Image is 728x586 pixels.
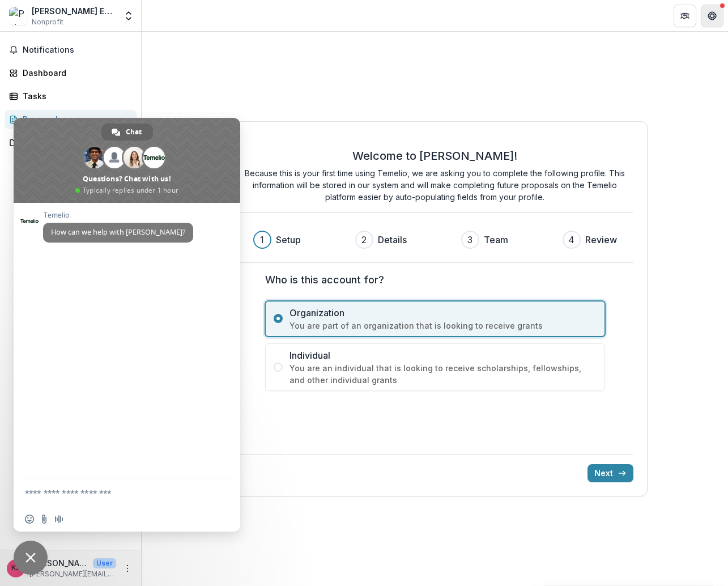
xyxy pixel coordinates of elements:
[260,233,264,247] div: 1
[701,5,723,27] button: Get Help
[290,306,597,320] span: Organization
[5,41,137,59] button: Notifications
[484,233,508,247] h3: Team
[54,515,63,524] span: Audio message
[585,233,617,247] h3: Review
[587,464,633,482] button: Next
[378,233,407,247] h3: Details
[23,113,127,125] div: Proposals
[23,90,127,102] div: Tasks
[51,227,185,237] span: How can we help with [PERSON_NAME]?
[126,124,142,141] span: Chat
[361,233,367,247] div: 2
[5,63,137,82] a: Dashboard
[265,272,598,287] label: Who is this account for?
[352,149,517,163] h2: Welcome to [PERSON_NAME]!
[121,562,134,575] button: More
[290,349,597,362] span: Individual
[276,233,301,247] h3: Setup
[14,541,48,575] div: Close chat
[467,233,472,247] div: 3
[32,17,63,27] span: Nonprofit
[5,133,137,152] a: Documents
[11,564,20,572] div: Kirsten Schnittker
[237,167,633,203] p: Because this is your first time using Temelio, we are asking you to complete the following profil...
[25,515,34,524] span: Insert an emoji
[5,87,137,105] a: Tasks
[290,362,597,386] span: You are an individual that is looking to receive scholarships, fellowships, and other individual ...
[29,557,88,569] p: [PERSON_NAME]
[43,211,193,219] span: Temelio
[290,320,597,332] span: You are part of an organization that is looking to receive grants
[93,558,116,568] p: User
[9,7,27,25] img: Pete-Flo Enterprises
[25,488,204,498] textarea: Compose your message...
[121,5,137,27] button: Open entity switcher
[674,5,696,27] button: Partners
[5,110,137,129] a: Proposals
[29,569,116,579] p: [PERSON_NAME][EMAIL_ADDRESS][DOMAIN_NAME]
[101,124,153,141] div: Chat
[568,233,574,247] div: 4
[32,5,116,17] div: [PERSON_NAME] Enterprises
[23,67,127,79] div: Dashboard
[40,515,49,524] span: Send a file
[23,45,132,55] span: Notifications
[253,231,617,249] div: Progress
